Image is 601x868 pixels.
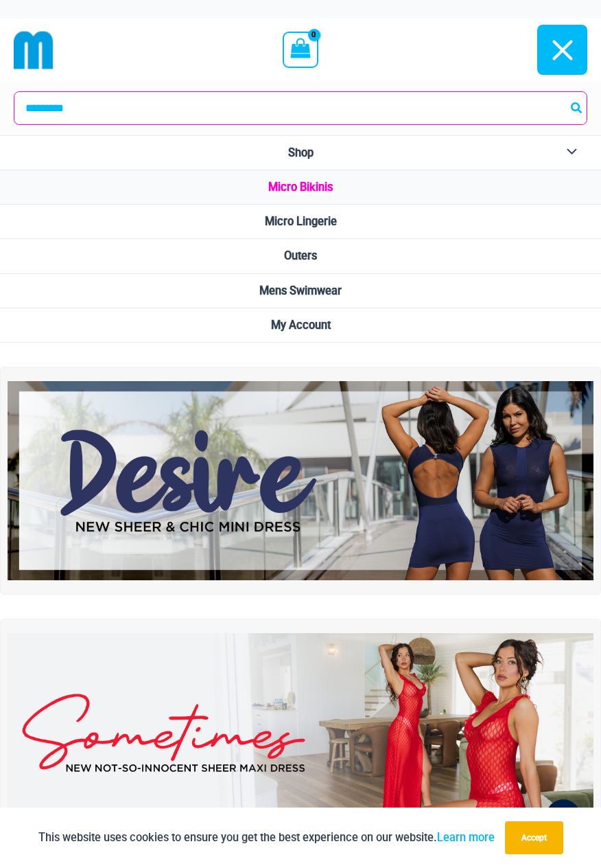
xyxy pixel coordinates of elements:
p: This website uses cookies to ensure you get the best experience on our website. [38,828,495,847]
button: Search [568,92,586,124]
a: Learn more [437,831,495,844]
span: My Account [271,319,331,332]
span: Micro Bikinis [268,181,333,194]
span: Mens Swimwear [259,284,342,297]
span: Micro Lingerie [265,215,337,228]
span: Shop [288,146,314,159]
img: cropped mm emblem [14,30,54,70]
img: Sometimes Red Maxi Dress [8,633,593,832]
button: Accept [505,821,563,854]
img: Desire me Navy Dress [8,381,593,580]
a: View Shopping Cart, empty [283,32,318,67]
span: Outers [284,249,317,262]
